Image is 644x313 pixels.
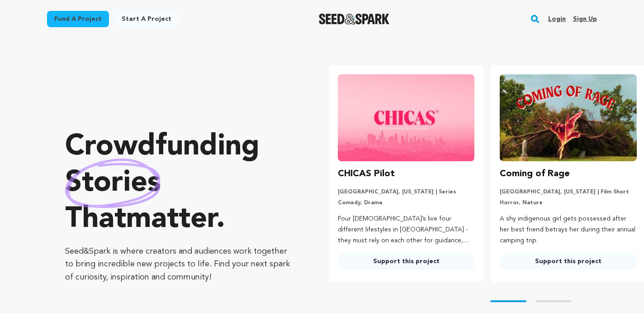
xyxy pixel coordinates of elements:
img: hand sketched image [65,159,161,208]
h3: Coming of Rage [500,167,570,181]
h3: CHICAS Pilot [338,167,395,181]
img: CHICAS Pilot image [338,74,475,161]
a: Support this project [500,253,637,270]
a: Seed&Spark Homepage [319,14,390,24]
p: Seed&Spark is where creators and audiences work together to bring incredible new projects to life... [65,245,293,284]
p: Crowdfunding that . [65,129,293,238]
a: Fund a project [47,11,109,27]
a: Support this project [338,253,475,270]
p: Horror, Nature [500,199,637,207]
a: Start a project [114,11,179,27]
span: matter [126,205,216,234]
img: Seed&Spark Logo Dark Mode [319,14,390,24]
img: Coming of Rage image [500,74,637,161]
p: [GEOGRAPHIC_DATA], [US_STATE] | Film Short [500,188,637,196]
p: Comedy, Drama [338,199,475,207]
a: Sign up [573,12,597,26]
p: [GEOGRAPHIC_DATA], [US_STATE] | Series [338,188,475,196]
a: Login [548,12,566,26]
p: A shy indigenous girl gets possessed after her best friend betrays her during their annual campin... [500,214,637,246]
p: Four [DEMOGRAPHIC_DATA]’s live four different lifestyles in [GEOGRAPHIC_DATA] - they must rely on... [338,214,475,246]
